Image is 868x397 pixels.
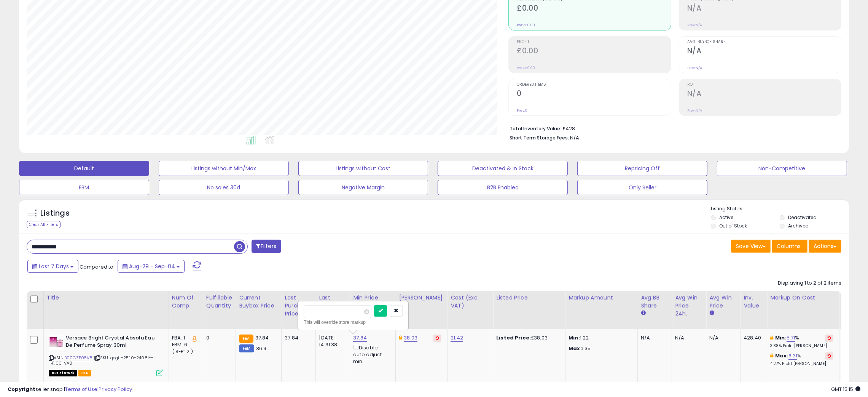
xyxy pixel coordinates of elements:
[577,180,707,195] button: Only Seller
[49,355,153,366] span: | SKU: qogit-25.10-24081---41.00-VA8
[569,294,634,302] div: Markup Amount
[40,208,70,219] h5: Listings
[517,66,535,70] small: Prev: £0.00
[770,335,833,349] div: %
[118,260,185,273] button: Aug-29 - Sep-04
[687,4,841,14] h2: N/A
[709,310,714,317] small: Avg Win Price.
[8,386,132,393] div: seller snap | |
[353,294,392,302] div: Min Price
[399,294,444,302] div: [PERSON_NAME]
[159,161,289,176] button: Listings without Min/Max
[569,345,582,352] strong: Max:
[255,334,269,341] span: 37.84
[517,89,671,99] h2: 0
[496,334,531,341] b: Listed Price:
[404,334,417,342] a: 38.03
[831,386,860,393] span: 2025-09-12 15:15 GMT
[19,161,149,176] button: Default
[353,334,367,342] a: 37.84
[66,335,158,351] b: Versace Bright Crystal Absolu Eau De Perfume Spray 30ml
[510,134,569,141] b: Short Term Storage Fees:
[438,161,568,176] button: Deactivated & In Stock
[206,294,233,310] div: Fulfillable Quantity
[304,319,403,326] div: This will override store markup
[517,108,527,113] small: Prev: 0
[770,343,833,349] p: 3.88% Profit [PERSON_NAME]
[78,370,91,376] span: FBA
[353,343,390,365] div: Disable auto adjust min
[80,263,115,271] span: Compared to:
[687,108,702,113] small: Prev: N/A
[767,291,839,329] th: The percentage added to the cost of goods (COGS) that forms the calculator for Min & Max prices.
[65,386,97,393] a: Terms of Use
[510,123,836,133] li: £428
[496,294,562,302] div: Listed Price
[770,352,833,367] div: %
[510,125,561,132] b: Total Inventory Value:
[451,294,490,310] div: Cost (Exc. VAT)
[49,335,163,375] div: ASIN:
[8,386,35,393] strong: Copyright
[252,240,281,253] button: Filters
[172,348,197,355] div: ( SFP: 2 )
[787,334,795,342] a: 5.71
[770,294,836,302] div: Markup on Cost
[239,344,254,352] small: FBM
[641,335,666,341] div: N/A
[775,334,787,341] b: Min:
[687,83,841,87] span: ROI
[577,161,707,176] button: Repricing Off
[569,345,632,352] p: 1.35
[49,370,77,376] span: All listings that are currently out of stock and unavailable for purchase on Amazon
[239,335,253,343] small: FBA
[298,180,428,195] button: Negative Margin
[64,355,93,361] a: B00GZP05V8
[687,40,841,44] span: Avg. Buybox Share
[788,223,809,229] label: Archived
[496,335,559,341] div: £38.03
[641,310,645,317] small: Avg BB Share.
[719,214,733,221] label: Active
[438,180,568,195] button: B2B Enabled
[775,352,788,359] b: Max:
[517,46,671,57] h2: £0.00
[517,23,535,27] small: Prev: £0.00
[319,335,344,348] div: [DATE] 14:31:38
[47,294,166,302] div: Title
[569,335,632,341] p: 1.22
[675,294,703,318] div: Avg Win Price 24h.
[285,294,312,318] div: Last Purchase Price
[675,335,700,341] div: N/A
[285,335,310,341] div: 37.84
[709,294,737,310] div: Avg Win Price
[39,263,69,270] span: Last 7 Days
[778,280,841,287] div: Displaying 1 to 2 of 2 items
[129,263,175,270] span: Aug-29 - Sep-04
[711,205,849,213] p: Listing States:
[256,345,267,352] span: 36.9
[687,66,702,70] small: Prev: N/A
[687,46,841,57] h2: N/A
[687,23,702,27] small: Prev: N/A
[772,240,807,253] button: Columns
[27,260,78,273] button: Last 7 Days
[451,334,463,342] a: 21.42
[788,352,798,360] a: 6.31
[744,294,764,310] div: Inv. value
[517,40,671,44] span: Profit
[731,240,771,253] button: Save View
[206,335,230,341] div: 0
[719,223,747,229] label: Out of Stock
[27,221,61,228] div: Clear All Filters
[319,294,347,326] div: Last Purchase Date (GMT)
[569,334,580,341] strong: Min:
[172,341,197,348] div: FBM: 6
[770,361,833,367] p: 4.27% Profit [PERSON_NAME]
[788,214,817,221] label: Deactivated
[172,335,197,341] div: FBA: 1
[49,335,64,350] img: 41-FjkWsasL._SL40_.jpg
[239,294,278,310] div: Current Buybox Price
[717,161,847,176] button: Non-Competitive
[777,242,801,250] span: Columns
